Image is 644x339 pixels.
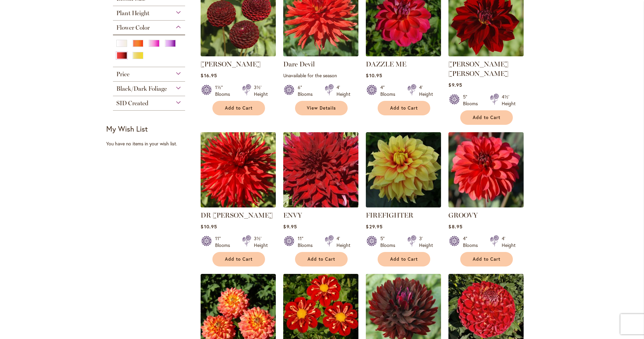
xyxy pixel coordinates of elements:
div: 1½" Blooms [215,84,234,97]
span: $10.95 [366,72,382,79]
span: $9.95 [283,223,297,230]
span: Black/Dark Foliage [116,85,167,92]
a: [PERSON_NAME] [201,60,261,68]
span: Plant Height [116,9,149,17]
span: Add to Cart [225,256,253,262]
span: $16.95 [201,72,217,79]
div: 4' Height [419,84,433,97]
span: View Details [307,105,336,111]
div: You have no items in your wish list. [106,140,196,147]
p: Unavailable for the season [283,72,358,79]
div: 4½' Height [502,93,516,107]
div: 6" Blooms [298,84,317,97]
span: Flower Color [116,24,150,31]
img: DR LES [201,132,276,207]
a: GROOVY [448,211,478,219]
span: Price [116,70,129,78]
div: 11" Blooms [298,235,317,249]
a: Dare Devil [283,51,358,58]
a: View Details [295,101,348,115]
a: [PERSON_NAME] [PERSON_NAME] [448,60,508,78]
div: 4' Height [336,235,350,249]
span: $9.95 [448,82,462,88]
a: Envy [283,202,358,209]
a: DR [PERSON_NAME] [201,211,273,219]
a: Dare Devil [283,60,315,68]
span: $10.95 [201,223,217,230]
iframe: Launch Accessibility Center [5,315,24,334]
img: FIREFIGHTER [366,132,441,207]
button: Add to Cart [460,252,513,266]
a: CROSSFIELD EBONY [201,51,276,58]
button: Add to Cart [212,252,265,266]
span: Add to Cart [225,105,253,111]
span: $29.95 [366,223,382,230]
span: Add to Cart [473,115,500,120]
button: Add to Cart [378,252,430,266]
a: DEBORA RENAE [448,51,524,58]
strong: My Wish List [106,124,148,134]
button: Add to Cart [378,101,430,115]
a: ENVY [283,211,302,219]
span: $8.95 [448,223,462,230]
div: 4" Blooms [463,235,482,249]
span: Add to Cart [390,256,418,262]
button: Add to Cart [295,252,348,266]
a: DR LES [201,202,276,209]
div: 4' Height [336,84,350,97]
span: Add to Cart [473,256,500,262]
div: 3½' Height [254,235,268,249]
a: DAZZLE ME [366,60,406,68]
div: 5" Blooms [380,235,399,249]
div: 4' Height [502,235,516,249]
a: FIREFIGHTER [366,202,441,209]
div: 4" Blooms [380,84,399,97]
img: GROOVY [448,132,524,207]
div: 3½' Height [254,84,268,97]
a: FIREFIGHTER [366,211,413,219]
span: Add to Cart [308,256,335,262]
div: 3' Height [419,235,433,249]
img: Envy [282,130,360,209]
span: SID Created [116,100,148,107]
div: 11" Blooms [215,235,234,249]
span: Add to Cart [390,105,418,111]
button: Add to Cart [212,101,265,115]
div: 5" Blooms [463,93,482,107]
a: GROOVY [448,202,524,209]
a: DAZZLE ME [366,51,441,58]
button: Add to Cart [460,110,513,125]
